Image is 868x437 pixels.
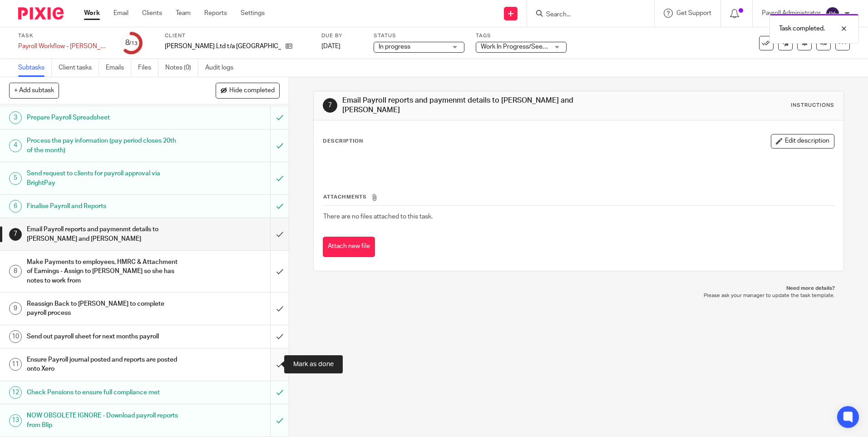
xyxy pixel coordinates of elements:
h1: Send request to clients for payroll approval via BrightPay [27,167,183,190]
p: Description [323,138,363,145]
div: 12 [9,386,22,399]
a: Settings [241,9,265,18]
h1: Reassign Back to [PERSON_NAME] to complete payroll process [27,297,183,320]
h1: Email Payroll reports and paymenmt details to [PERSON_NAME] and [PERSON_NAME] [27,223,183,246]
p: Need more details? [322,285,834,292]
button: Edit description [771,134,834,149]
label: Due by [321,32,362,40]
div: Payroll Workflow - [PERSON_NAME] Ltd [18,42,109,51]
div: 7 [323,98,337,113]
a: Notes (0) [165,59,198,77]
div: 9 [9,302,22,315]
p: Please ask your manager to update the task template. [322,292,834,299]
h1: Finalise Payroll and Reports [27,199,183,213]
h1: Prepare Payroll Spreadsheet [27,111,183,124]
div: 7 [9,228,22,241]
div: 13 [9,414,22,427]
div: 4 [9,139,22,152]
label: Status [374,32,464,40]
span: Attachments [323,194,367,199]
label: Client [165,32,310,40]
a: Email [113,9,128,18]
img: Pixie [18,7,64,20]
a: Files [138,59,158,77]
div: 11 [9,358,22,371]
a: Client tasks [59,59,99,77]
div: 8 [9,265,22,278]
div: 6 [9,200,22,213]
div: 8 [125,38,138,48]
a: Emails [106,59,131,77]
p: [PERSON_NAME] Ltd t/a [GEOGRAPHIC_DATA] [165,42,281,51]
button: + Add subtask [9,83,59,98]
p: Task completed. [779,24,825,33]
a: Reports [204,9,227,18]
span: In progress [379,44,410,50]
button: Attach new file [323,237,375,257]
a: Team [176,9,191,18]
button: Hide completed [216,83,280,98]
h1: Check Pensions to ensure full compliance met [27,386,183,399]
span: There are no files attached to this task. [323,214,433,220]
div: Instructions [791,102,834,109]
h1: Ensure Payroll journal posted and reports are posted onto Xero [27,353,183,376]
div: 5 [9,172,22,185]
small: /13 [129,41,138,46]
a: Work [84,9,100,18]
a: Subtasks [18,59,52,77]
a: Audit logs [205,59,240,77]
label: Task [18,32,109,40]
h1: Make Payments to employees, HMRC & Attachment of Earnings - Assign to [PERSON_NAME] so she has no... [27,255,183,288]
span: [DATE] [321,43,340,50]
span: Hide completed [229,87,275,94]
img: svg%3E [825,6,840,21]
div: Payroll Workflow - R J Bower Ltd [18,42,109,51]
span: Work In Progress/See notes on task [481,44,582,50]
h1: NOW OBSOLETE IGNORE - Download payroll reports from Blip [27,409,183,432]
div: 3 [9,111,22,124]
h1: Email Payroll reports and paymenmt details to [PERSON_NAME] and [PERSON_NAME] [342,96,598,115]
h1: Send out payroll sheet for next months payroll [27,330,183,343]
h1: Process the pay information (pay period closes 20th of the month) [27,134,183,157]
div: 10 [9,330,22,343]
a: Clients [142,9,162,18]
